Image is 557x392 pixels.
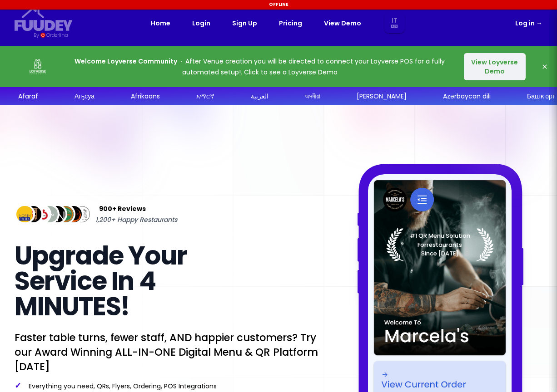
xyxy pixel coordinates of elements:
a: Sign Up [232,18,257,29]
span: 900+ Reviews [99,203,146,214]
span: 1,200+ Happy Restaurants [95,214,177,225]
img: Review Img [71,204,92,225]
span: → [536,19,542,28]
img: Review Img [15,204,35,225]
img: Laurel [386,228,494,261]
p: Everything you need, QRs, Flyers, Ordering, POS Integrations [15,381,320,391]
a: View Demo [324,18,361,29]
a: Log in [515,18,542,29]
a: Login [192,18,210,29]
div: Afrikaans [129,92,159,101]
svg: {/* Added fill="currentColor" here */} {/* This rectangle defines the background. Its explicit fi... [15,7,73,31]
img: Review Img [23,204,43,225]
span: Upgrade Your Service In 4 MINUTES! [15,238,187,324]
a: Pricing [279,18,302,29]
img: Review Img [31,204,51,225]
div: Afaraf [17,92,37,101]
div: Offline [1,1,556,8]
div: অসমীয়া [303,92,319,101]
div: Azərbaycan dili [442,92,489,101]
button: View Loyverse Demo [464,53,526,80]
div: Orderlina [46,31,68,39]
div: العربية [249,92,267,101]
img: Review Img [64,204,84,225]
p: Faster table turns, fewer staff, AND happier customers? Try our Award Winning ALL-IN-ONE Digital ... [15,330,320,374]
img: Review Img [47,204,68,225]
span: ✓ [15,380,21,391]
div: [PERSON_NAME] [355,92,405,101]
img: Review Img [55,204,76,225]
p: After Venue creation you will be directed to connect your Loyverse POS for a fully automated setu... [69,56,451,78]
a: Home [151,18,170,29]
div: By [34,31,39,39]
img: Review Img [39,204,60,225]
strong: Welcome Loyverse Community [75,57,177,66]
div: አማርኛ [195,92,213,101]
div: Аҧсуа [73,92,93,101]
